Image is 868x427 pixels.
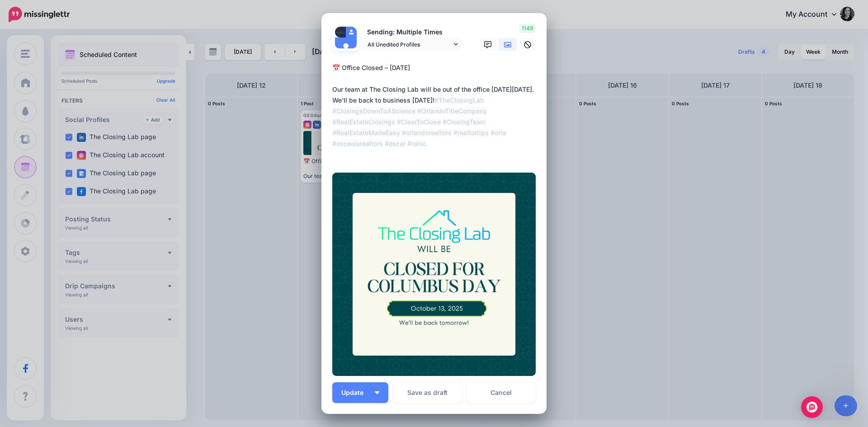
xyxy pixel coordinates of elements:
[341,389,370,396] span: Update
[393,382,462,403] button: Save as draft
[335,27,346,38] img: 378032925_121266444406467_149743524542546012_n-bsa142180.jpg
[375,391,379,394] img: arrow-down-white.png
[801,396,823,418] div: Open Intercom Messenger
[519,24,536,33] span: 1149
[335,38,357,59] img: user_default_image.png
[332,382,388,403] button: Update
[363,38,462,51] a: All Unedited Profiles
[368,40,452,49] span: All Unedited Profiles
[332,62,540,149] div: 📅 Office Closed – [DATE] Our team at The Closing Lab will be out of the office [DATE][DATE]. We’l...
[467,382,536,403] a: Cancel
[332,173,536,376] img: 291H2I7XNIL6ES18ELGMKXOGI26DO01X.png
[363,27,462,38] p: Sending: Multiple Times
[346,27,357,38] img: user_default_image.png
